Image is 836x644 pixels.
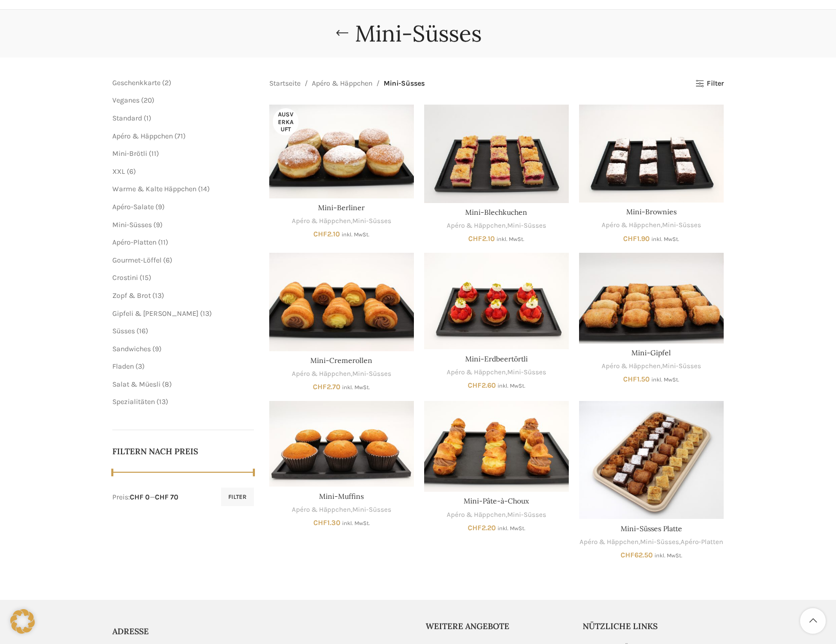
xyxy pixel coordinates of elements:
[800,608,826,634] a: Scroll to top button
[112,273,138,282] a: Crostini
[468,524,482,532] span: CHF
[623,375,650,384] bdi: 1.50
[112,327,135,335] span: Süsses
[579,401,724,519] a: Mini-Süsses Platte
[112,380,161,389] span: Salat & Müesli
[112,362,134,371] a: Fladen
[112,114,142,123] a: Standard
[129,167,133,176] span: 6
[112,238,156,247] a: Apéro-Platten
[292,369,351,379] a: Apéro & Häppchen
[318,203,365,212] a: Mini-Berliner
[583,620,724,632] h5: Nützliche Links
[312,78,372,89] a: Apéro & Häppchen
[352,369,391,379] a: Mini-Süsses
[621,524,682,533] a: Mini-Süsses Platte
[681,537,723,547] a: Apéro-Platten
[273,108,298,135] span: Ausverkauft
[269,105,414,198] a: Mini-Berliner
[203,309,209,318] span: 13
[155,493,178,501] span: CHF 70
[447,221,506,231] a: Apéro & Häppchen
[112,167,125,176] a: XXL
[662,361,701,371] a: Mini-Süsses
[342,231,369,238] small: inkl. MwSt.
[447,368,506,377] a: Apéro & Häppchen
[112,397,155,406] a: Spezialitäten
[165,78,169,87] span: 2
[112,291,151,300] a: Zopf & Brot
[112,345,151,353] span: Sandwiches
[112,309,198,318] a: Gipfeli & [PERSON_NAME]
[468,234,495,243] bdi: 2.10
[158,203,162,211] span: 9
[507,510,546,520] a: Mini-Süsses
[623,375,637,384] span: CHF
[161,238,166,247] span: 11
[464,496,529,506] a: Mini-Pâte-à-Choux
[623,234,637,243] span: CHF
[159,397,166,406] span: 13
[465,354,528,364] a: Mini-Erdbeertörtli
[112,78,161,87] span: Geschenkkarte
[579,537,724,547] div: , ,
[329,23,355,44] a: Go back
[313,383,327,391] span: CHF
[468,234,482,243] span: CHF
[166,256,170,265] span: 6
[424,221,569,231] div: ,
[146,114,149,123] span: 1
[112,256,162,265] a: Gourmet-Löffel
[507,221,546,231] a: Mini-Süsses
[468,381,482,390] span: CHF
[602,361,661,371] a: Apéro & Häppchen
[621,551,634,559] span: CHF
[269,505,414,515] div: ,
[447,510,506,520] a: Apéro & Häppchen
[139,327,146,335] span: 16
[112,96,140,105] a: Veganes
[112,220,152,229] a: Mini-Süsses
[177,132,183,140] span: 71
[695,79,724,88] a: Filter
[626,207,676,216] a: Mini-Brownies
[662,220,701,230] a: Mini-Süsses
[112,492,178,502] div: Preis: —
[621,551,653,559] bdi: 62.50
[631,348,671,357] a: Mini-Gipfel
[269,369,414,379] div: ,
[292,505,351,515] a: Apéro & Häppchen
[112,149,147,158] a: Mini-Brötli
[579,105,724,203] a: Mini-Brownies
[151,149,156,158] span: 11
[144,96,152,105] span: 20
[579,253,724,344] a: Mini-Gipfel
[112,185,196,193] a: Warme & Kalte Häppchen
[602,220,661,230] a: Apéro & Häppchen
[651,376,679,383] small: inkl. MwSt.
[496,236,524,243] small: inkl. MwSt.
[313,383,341,391] bdi: 2.70
[623,234,650,243] bdi: 1.90
[580,537,639,547] a: Apéro & Häppchen
[468,524,496,532] bdi: 2.20
[468,381,496,390] bdi: 2.60
[156,220,160,229] span: 9
[465,208,527,217] a: Mini-Blechkuchen
[319,492,364,501] a: Mini-Muffins
[355,20,482,47] h1: Mini-Süsses
[165,380,169,389] span: 8
[112,132,173,140] a: Apéro & Häppchen
[155,291,162,300] span: 13
[112,203,154,211] a: Apéro-Salate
